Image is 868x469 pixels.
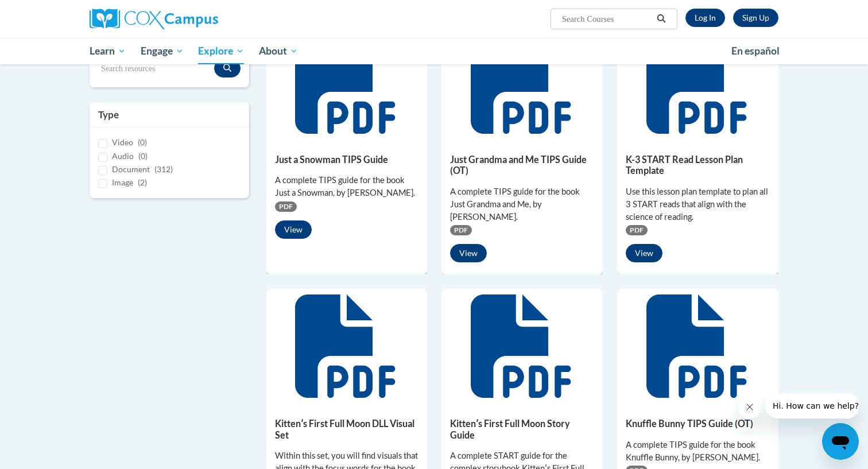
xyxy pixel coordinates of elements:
[90,9,218,29] img: Cox Campus
[626,185,770,223] div: Use this lesson plan template to plan all 3 START reads that align with the science of reading.
[450,154,594,176] h5: Just Grandma and Me TIPS Guide (OT)
[191,38,251,64] a: Explore
[626,439,770,464] div: A complete TIPS guide for the book Knuffle Bunny, by [PERSON_NAME].
[626,225,648,235] span: PDF
[90,9,308,29] a: Cox Campus
[766,393,859,418] iframe: Message from company
[626,244,662,262] button: View
[685,9,725,27] a: Log In
[561,12,653,26] input: Search Courses
[112,164,150,174] span: Document
[154,164,173,174] span: (312)
[112,177,133,187] span: Image
[138,137,147,147] span: (0)
[90,44,126,58] span: Learn
[724,39,787,63] a: En español
[275,174,419,199] div: A complete TIPS guide for the book Just a Snowman, by [PERSON_NAME].
[82,38,133,64] a: Learn
[738,396,761,418] iframe: Close message
[626,418,770,429] h5: Knuffle Bunny TIPS Guide (OT)
[112,151,134,161] span: Audio
[450,418,594,440] h5: Kittenʹs First Full Moon Story Guide
[275,201,297,212] span: PDF
[275,418,419,440] h5: Kittenʹs First Full Moon DLL Visual Set
[731,45,780,57] span: En español
[626,154,770,176] h5: K-3 START Read Lesson Plan Template
[275,154,419,165] h5: Just a Snowman TIPS Guide
[251,38,305,64] a: About
[822,423,859,460] iframe: Button to launch messaging window
[653,12,670,26] button: Search
[138,177,147,187] span: (2)
[98,108,241,122] h3: Type
[450,225,472,235] span: PDF
[259,44,298,58] span: About
[214,59,241,77] button: Search resources
[112,137,133,147] span: Video
[275,220,312,239] button: View
[450,185,594,223] div: A complete TIPS guide for the book Just Grandma and Me, by [PERSON_NAME].
[450,244,487,262] button: View
[133,38,191,64] a: Engage
[138,151,148,161] span: (0)
[141,44,184,58] span: Engage
[98,59,214,79] input: Search resources
[733,9,778,27] a: Register
[72,38,796,64] div: Main menu
[198,44,244,58] span: Explore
